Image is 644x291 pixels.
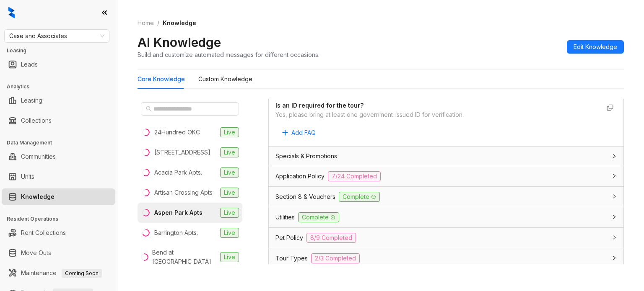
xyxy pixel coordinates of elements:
[275,213,295,222] span: Utilities
[328,171,381,181] span: 7/24 Completed
[275,110,600,119] div: Yes, please bring at least one government-issued ID for verification.
[220,127,239,137] span: Live
[269,248,623,268] div: Tour Types2/3 Completed
[574,42,617,52] span: Edit Knowledge
[21,148,56,165] a: Communities
[154,188,213,197] div: Artisan Crossing Apts
[157,18,159,28] li: /
[306,233,356,243] span: 8/9 Completed
[136,18,156,28] a: Home
[567,40,624,54] button: Edit Knowledge
[21,168,34,185] a: Units
[311,253,360,263] span: 2/3 Completed
[7,47,117,54] h3: Leasing
[275,254,308,263] span: Tour Types
[198,75,252,84] div: Custom Knowledge
[152,248,217,266] div: Bend at [GEOGRAPHIC_DATA]
[154,148,210,157] div: [STREET_ADDRESS]
[291,128,316,137] span: Add FAQ
[7,215,117,223] h3: Resident Operations
[269,187,623,207] div: Section 8 & VouchersComplete
[269,228,623,248] div: Pet Policy8/9 Completed
[2,245,115,261] li: Move Outs
[275,152,337,161] span: Specials & Promotions
[298,212,339,222] span: Complete
[21,224,66,241] a: Rent Collections
[269,207,623,227] div: UtilitiesComplete
[275,126,322,139] button: Add FAQ
[269,147,623,166] div: Specials & Promotions
[154,228,198,237] div: Barrington Apts.
[612,214,617,219] span: collapsed
[21,92,42,109] a: Leasing
[612,255,617,260] span: collapsed
[220,147,239,157] span: Live
[220,228,239,238] span: Live
[21,112,52,129] a: Collections
[138,75,185,84] div: Core Knowledge
[154,168,202,177] div: Acacia Park Apts.
[146,106,152,112] span: search
[275,233,303,242] span: Pet Policy
[612,173,617,178] span: collapsed
[2,92,115,109] li: Leasing
[21,245,51,261] a: Move Outs
[2,265,115,281] li: Maintenance
[154,128,200,137] div: 24Hundred OKC
[62,269,102,278] span: Coming Soon
[2,224,115,241] li: Rent Collections
[2,168,115,185] li: Units
[21,56,38,73] a: Leads
[2,188,115,205] li: Knowledge
[275,102,364,109] strong: Is an ID required for the tour?
[275,192,335,201] span: Section 8 & Vouchers
[275,172,325,181] span: Application Policy
[154,208,203,217] div: Aspen Park Apts
[269,166,623,186] div: Application Policy7/24 Completed
[7,139,117,147] h3: Data Management
[138,34,221,50] h2: AI Knowledge
[612,194,617,199] span: collapsed
[339,192,380,202] span: Complete
[220,252,239,262] span: Live
[612,154,617,159] span: collapsed
[21,188,55,205] a: Knowledge
[8,7,15,18] img: logo
[220,208,239,218] span: Live
[163,19,196,26] span: Knowledge
[2,112,115,129] li: Collections
[2,56,115,73] li: Leads
[2,148,115,165] li: Communities
[9,30,104,42] span: Case and Associates
[220,188,239,198] span: Live
[612,235,617,240] span: collapsed
[220,167,239,178] span: Live
[138,50,319,59] div: Build and customize automated messages for different occasions.
[7,83,117,90] h3: Analytics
